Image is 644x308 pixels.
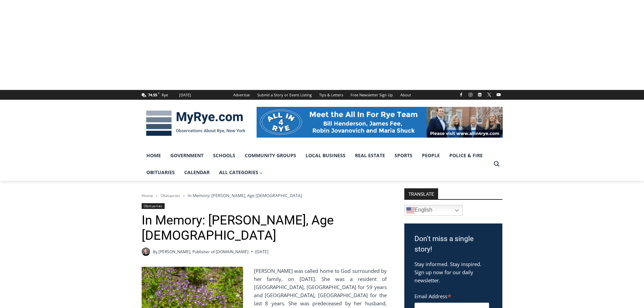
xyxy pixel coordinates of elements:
a: Real Estate [350,147,390,164]
span: In Memory: [PERSON_NAME], Age [DEMOGRAPHIC_DATA] [188,192,302,198]
strong: TRANSLATE [404,188,438,199]
nav: Primary Navigation [142,147,491,181]
h3: Don't miss a single story! [414,234,492,255]
a: Police & Fire [445,147,487,164]
span: > [156,193,158,198]
span: 74.55 [148,92,157,97]
a: Facebook [457,91,465,99]
a: [PERSON_NAME], Publisher of [DOMAIN_NAME] [159,249,248,255]
nav: Breadcrumbs [142,192,387,199]
a: Government [166,147,208,164]
nav: Secondary Navigation [230,90,415,100]
a: Author image [142,247,150,256]
a: Home [142,147,166,164]
a: Calendar [180,164,214,181]
a: Local Business [301,147,350,164]
a: People [417,147,445,164]
a: Obituaries [161,193,180,198]
span: > [183,193,185,198]
time: [DATE] [255,248,268,255]
img: MyRye.com [142,106,250,141]
a: Obituaries [142,203,165,209]
span: All Categories [219,169,263,176]
a: Free Newsletter Sign Up [347,90,397,100]
p: Stay informed. Stay inspired. Sign up now for our daily newsletter. [414,260,492,284]
button: View Search Form [491,158,503,170]
a: Sports [390,147,417,164]
a: Community Groups [240,147,301,164]
a: English [404,205,463,216]
a: Tips & Letters [315,90,347,100]
div: Rye [162,92,168,98]
a: Instagram [467,91,475,99]
span: F [158,91,160,95]
a: All Categories [214,164,268,181]
h1: In Memory: [PERSON_NAME], Age [DEMOGRAPHIC_DATA] [142,213,387,243]
a: YouTube [495,91,503,99]
a: Advertise [230,90,254,100]
a: About [397,90,415,100]
a: Schools [208,147,240,164]
a: Home [142,193,153,198]
a: X [485,91,493,99]
img: All in for Rye [257,107,503,137]
label: Email Address [414,289,489,302]
div: [DATE] [179,92,191,98]
a: Obituaries [142,164,180,181]
span: By [153,248,158,255]
img: en [406,206,414,214]
a: Submit a Story or Event Listing [254,90,315,100]
a: Linkedin [476,91,484,99]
